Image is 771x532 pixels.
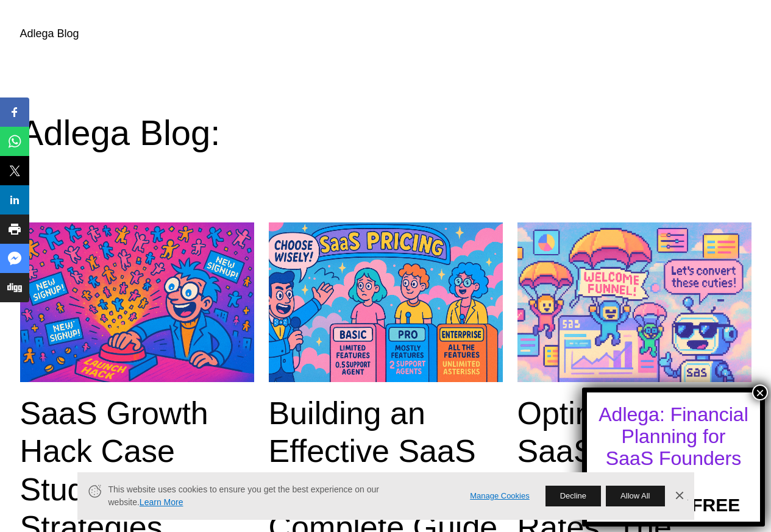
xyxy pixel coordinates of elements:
img: SaaS Growth Hack Case Studies: Proven Strategies [20,222,254,382]
a: Adlega Blog [20,27,79,40]
button: Allow All [606,486,664,506]
h1: Adlega Blog: [20,112,751,154]
img: Building an Effective SaaS Pricing Strategy: Complete Guide [269,222,503,382]
img: Optimizing SaaS Conversion Rates: The Complete Guide [517,222,751,382]
span: This website uses cookies to ensure you get the best experience on our website. [108,483,453,509]
a: Dismiss Banner [670,487,688,505]
a: Learn More [140,497,183,507]
button: Decline [545,486,601,506]
button: Close [752,385,768,400]
div: Adlega: Financial Planning for SaaS Founders [598,403,749,469]
svg: Cookie Icon [87,483,102,498]
a: Manage Cookies [470,490,530,503]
